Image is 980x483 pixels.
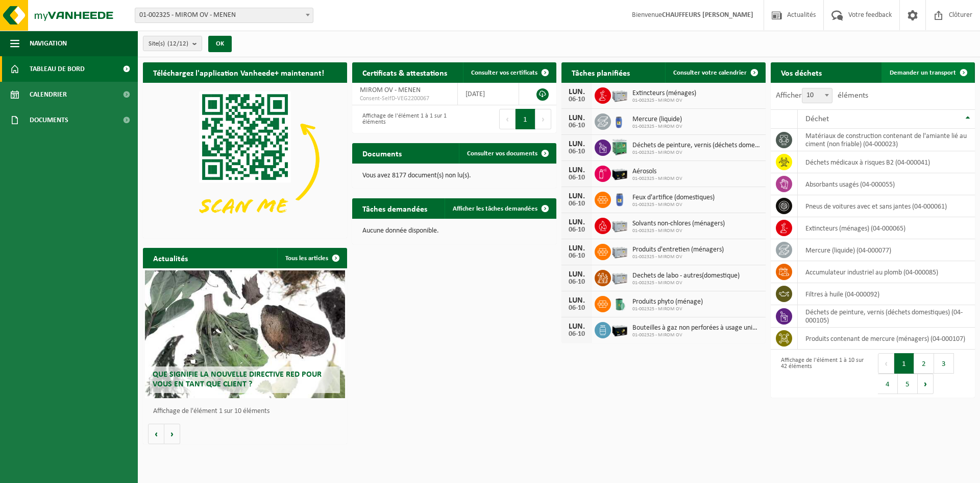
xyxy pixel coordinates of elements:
label: Afficher éléments [776,91,868,100]
span: 01-002325 - MIROM OV - MENEN [135,8,313,22]
button: OK [208,36,232,52]
img: LP-OT-00060-HPE-21 [611,112,628,129]
h2: Documents [352,143,412,163]
td: mercure (liquide) (04-000077) [798,239,975,261]
span: Dechets de labo - autres(domestique) [632,272,740,280]
div: 06-10 [567,174,587,181]
span: 01-002325 - MIROM OV [632,98,696,104]
div: LUN. [567,192,587,200]
span: 01-002325 - MIROM OV [632,306,703,312]
span: MIROM OV - MENEN [360,86,421,94]
div: 06-10 [567,226,587,234]
p: Aucune donnée disponible. [362,227,546,235]
span: Consulter vos documents [467,150,537,157]
button: Next [918,374,934,394]
div: Affichage de l'élément 1 à 1 sur 1 éléments [357,108,449,130]
h2: Certificats & attestations [352,62,457,82]
div: 06-10 [567,252,587,260]
strong: CHAUFFEURS [PERSON_NAME] [662,11,753,19]
img: PB-LB-0680-HPE-GY-11 [611,86,628,103]
p: Affichage de l'élément 1 sur 10 éléments [153,408,342,415]
span: Déchet [805,115,829,123]
td: produits contenant de mercure (ménagers) (04-000107) [798,328,975,350]
span: Consulter votre calendrier [673,70,747,76]
td: extincteurs (ménages) (04-000065) [798,217,975,239]
a: Afficher les tâches demandées [445,198,555,219]
img: PB-LB-0680-HPE-GY-11 [611,216,628,234]
span: Que signifie la nouvelle directive RED pour vous en tant que client ? [153,371,322,388]
td: matériaux de construction contenant de l'amiante lié au ciment (non friable) (04-000023) [798,129,975,151]
td: [DATE] [458,83,519,105]
button: Site(s)(12/12) [143,36,202,51]
button: Volgende [164,424,180,444]
button: 1 [516,109,535,129]
div: 06-10 [567,200,587,208]
button: 5 [898,374,918,394]
span: 01-002325 - MIROM OV [632,332,761,338]
a: Consulter vos documents [459,143,555,164]
td: déchets de peinture, vernis (déchets domestiques) (04-000105) [798,305,975,328]
span: Site(s) [149,36,188,52]
span: Calendrier [30,82,67,107]
span: Déchets de peinture, vernis (déchets domestiques) [632,142,761,150]
span: Aérosols [632,168,682,176]
span: Afficher les tâches demandées [453,205,537,212]
span: Consent-SelfD-VEG2200067 [360,95,450,103]
span: 01-002325 - MIROM OV [632,254,724,260]
button: 1 [894,353,914,374]
span: 10 [802,88,832,103]
div: LUN. [567,88,587,96]
span: 01-002325 - MIROM OV [632,280,740,286]
span: Consulter vos certificats [471,70,537,76]
span: Produits phyto (ménage) [632,298,703,306]
div: 06-10 [567,305,587,312]
button: Previous [499,109,516,129]
div: 06-10 [567,148,587,155]
img: PB-LB-0680-HPE-GY-11 [611,242,628,260]
span: 01-002325 - MIROM OV [632,228,725,234]
div: 06-10 [567,331,587,338]
button: Previous [878,353,894,374]
p: Vous avez 8177 document(s) non lu(s). [362,172,546,179]
div: LUN. [567,270,587,279]
count: (12/12) [167,40,188,47]
img: PB-OT-0120-HPE-00-02 [611,190,628,208]
div: LUN. [567,140,587,148]
button: 3 [934,353,954,374]
span: Navigation [30,31,67,56]
td: déchets médicaux à risques B2 (04-000041) [798,151,975,173]
h2: Tâches planifiées [561,62,640,82]
a: Consulter vos certificats [463,62,555,83]
a: Demander un transport [881,62,974,83]
h2: Actualités [143,248,198,268]
div: 06-10 [567,122,587,129]
h2: Téléchargez l'application Vanheede+ maintenant! [143,62,334,82]
button: 4 [878,374,898,394]
span: Bouteilles à gaz non perforées à usage unique (domestique) [632,324,761,332]
div: Affichage de l'élément 1 à 10 sur 42 éléments [776,352,868,395]
td: accumulateur industriel au plomb (04-000085) [798,261,975,283]
span: 10 [802,88,832,103]
span: 01-002325 - MIROM OV - MENEN [135,8,313,23]
div: LUN. [567,218,587,226]
div: LUN. [567,323,587,331]
span: 01-002325 - MIROM OV [632,124,682,130]
button: 2 [914,353,934,374]
div: 06-10 [567,96,587,103]
img: PB-LB-0680-HPE-GY-11 [611,268,628,286]
td: filtres à huile (04-000092) [798,283,975,305]
td: absorbants usagés (04-000055) [798,173,975,195]
button: Vorige [148,424,164,444]
a: Consulter votre calendrier [665,62,765,83]
td: pneus de voitures avec et sans jantes (04-000061) [798,195,975,217]
h2: Vos déchets [771,62,832,82]
div: LUN. [567,166,587,174]
img: PB-HB-1400-HPE-GN-11 [611,137,628,156]
h2: Tâches demandées [352,198,437,218]
span: Tableau de bord [30,56,85,82]
span: Extincteurs (ménages) [632,89,696,98]
a: Que signifie la nouvelle directive RED pour vous en tant que client ? [145,270,345,398]
div: LUN. [567,296,587,305]
span: 01-002325 - MIROM OV [632,150,761,156]
div: 06-10 [567,279,587,286]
